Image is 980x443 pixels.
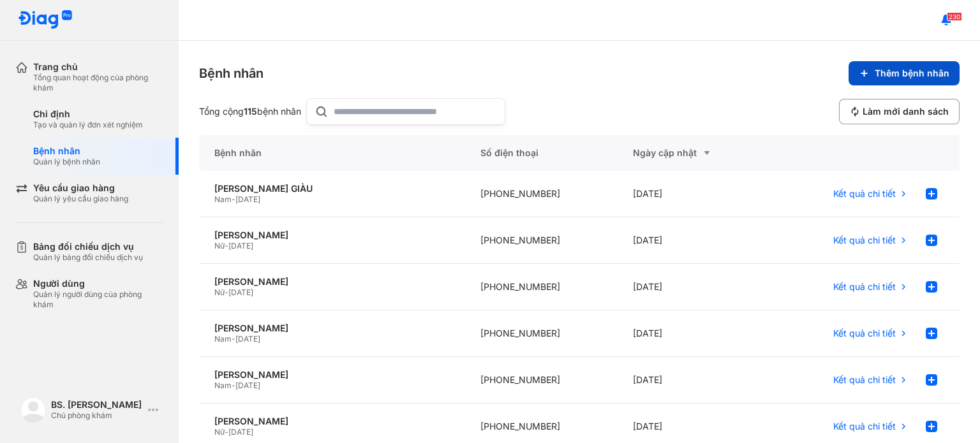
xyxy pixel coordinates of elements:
div: Tạo và quản lý đơn xét nghiệm [33,120,143,130]
span: Kết quả chi tiết [833,421,896,432]
span: Làm mới danh sách [863,106,949,117]
div: Quản lý yêu cầu giao hàng [33,194,128,204]
div: [PERSON_NAME] [214,323,450,334]
div: Bệnh nhân [199,135,465,171]
div: Ngày cập nhật [633,145,754,161]
div: Bệnh nhân [33,145,100,157]
span: Thêm bệnh nhân [875,68,949,79]
div: Yêu cầu giao hàng [33,182,128,194]
div: [PERSON_NAME] [214,276,450,287]
div: [DATE] [618,357,769,403]
div: [PHONE_NUMBER] [465,264,617,310]
div: Quản lý bệnh nhân [33,157,100,167]
div: Số điện thoại [465,135,617,171]
span: Nam [214,194,232,204]
div: Bảng đối chiếu dịch vụ [33,241,143,252]
div: [DATE] [618,217,769,264]
span: Nữ [214,287,225,297]
span: - [225,287,228,297]
span: Kết quả chi tiết [833,281,896,293]
span: Nữ [214,241,225,251]
span: Nam [214,334,232,344]
img: logo [20,397,46,423]
span: - [225,241,228,251]
img: logo [18,10,73,30]
span: [DATE] [228,241,253,251]
span: - [225,427,228,437]
span: Kết quả chi tiết [833,374,896,386]
button: Làm mới danh sách [839,99,960,124]
span: - [232,334,235,344]
div: [PERSON_NAME] GIÀU [214,183,450,194]
span: Nam [214,381,232,390]
div: Chỉ định [33,108,143,120]
div: [PHONE_NUMBER] [465,217,617,264]
div: Tổng quan hoạt động của phòng khám [33,73,163,93]
span: 230 [947,12,962,21]
span: Kết quả chi tiết [833,188,896,200]
span: Kết quả chi tiết [833,328,896,339]
div: Tổng cộng bệnh nhân [199,106,301,117]
span: Nữ [214,427,225,437]
div: [PERSON_NAME] [214,416,450,427]
span: Kết quả chi tiết [833,235,896,246]
span: - [232,381,235,390]
span: [DATE] [235,381,260,390]
div: [PERSON_NAME] [214,229,450,241]
div: Quản lý bảng đối chiếu dịch vụ [33,252,143,263]
div: [PHONE_NUMBER] [465,357,617,403]
div: BS. [PERSON_NAME] [51,399,143,410]
span: [DATE] [228,427,253,437]
div: [PHONE_NUMBER] [465,171,617,217]
span: 115 [244,106,257,117]
span: [DATE] [228,287,253,297]
div: [PERSON_NAME] [214,369,450,381]
button: Thêm bệnh nhân [849,61,960,85]
div: [DATE] [618,264,769,310]
div: [DATE] [618,171,769,217]
div: Trang chủ [33,61,163,73]
div: Bệnh nhân [199,64,264,82]
span: [DATE] [235,334,260,344]
div: Người dùng [33,278,163,289]
span: - [232,194,235,204]
div: Quản lý người dùng của phòng khám [33,289,163,310]
div: [DATE] [618,310,769,357]
span: [DATE] [235,194,260,204]
div: [PHONE_NUMBER] [465,310,617,357]
div: Chủ phòng khám [51,410,143,421]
